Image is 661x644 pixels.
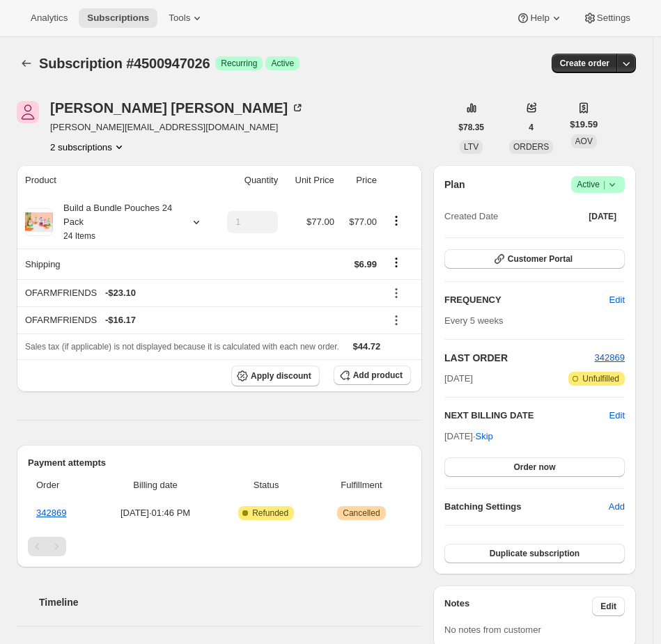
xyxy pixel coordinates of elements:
[25,313,377,327] div: OFARMFRIENDS
[575,136,593,146] span: AOV
[353,341,381,352] span: $44.72
[17,54,36,73] button: Subscriptions
[349,217,377,227] span: $77.00
[560,58,609,69] span: Create order
[353,370,403,381] span: Add product
[50,140,126,154] button: Product actions
[53,201,178,243] div: Build a Bundle Pouches 24 Pack
[529,122,534,133] span: 4
[464,142,479,152] span: LTV
[476,430,493,443] span: Skip
[450,118,492,137] button: $78.35
[570,118,598,132] span: $19.59
[444,431,493,441] span: [DATE] ·
[600,601,616,612] span: Edit
[105,286,136,300] span: - $23.10
[271,58,294,69] span: Active
[25,342,339,352] span: Sales tax (if applicable) is not displayed because it is calculated with each new order.
[105,313,136,327] span: - $16.17
[444,457,625,477] button: Order now
[575,8,639,28] button: Settings
[334,366,411,385] button: Add product
[577,178,619,191] span: Active
[28,470,95,501] th: Order
[39,56,210,71] span: Subscription #4500947026
[221,58,257,69] span: Recurring
[582,373,619,384] span: Unfulfilled
[17,165,212,196] th: Product
[589,211,616,222] span: [DATE]
[320,478,403,492] span: Fulfillment
[444,544,625,563] button: Duplicate subscription
[282,165,339,196] th: Unit Price
[520,118,542,137] button: 4
[339,165,381,196] th: Price
[592,597,625,616] button: Edit
[609,500,625,514] span: Add
[444,178,465,191] h2: Plan
[25,286,377,300] div: OFARMFRIENDS
[160,8,212,28] button: Tools
[39,595,422,609] h2: Timeline
[306,217,334,227] span: $77.00
[597,13,630,24] span: Settings
[444,625,541,635] span: No notes from customer
[609,293,625,307] span: Edit
[444,409,609,423] h2: NEXT BILLING DATE
[63,231,95,241] small: 24 Items
[87,13,149,24] span: Subscriptions
[220,478,311,492] span: Status
[31,13,68,24] span: Analytics
[444,351,595,365] h2: LAST ORDER
[79,8,157,28] button: Subscriptions
[17,249,212,279] th: Shipping
[99,478,212,492] span: Billing date
[444,210,498,223] span: Created Date
[595,352,625,363] a: 342869
[508,8,571,28] button: Help
[169,13,190,24] span: Tools
[343,508,380,519] span: Cancelled
[252,508,288,519] span: Refunded
[17,101,39,123] span: Emily Yuhas
[28,537,411,556] nav: Pagination
[490,548,580,559] span: Duplicate subscription
[508,253,573,265] span: Customer Portal
[385,213,407,228] button: Product actions
[603,179,605,190] span: |
[444,597,592,616] h3: Notes
[385,255,407,270] button: Shipping actions
[609,409,625,423] button: Edit
[458,122,484,133] span: $78.35
[513,142,549,152] span: ORDERS
[22,8,76,28] button: Analytics
[530,13,549,24] span: Help
[444,372,473,386] span: [DATE]
[50,120,304,134] span: [PERSON_NAME][EMAIL_ADDRESS][DOMAIN_NAME]
[552,54,618,73] button: Create order
[444,315,504,326] span: Every 5 weeks
[99,506,212,520] span: [DATE] · 01:46 PM
[354,259,377,269] span: $6.99
[444,293,609,307] h2: FREQUENCY
[251,370,311,382] span: Apply discount
[601,289,633,311] button: Edit
[231,366,320,386] button: Apply discount
[212,165,282,196] th: Quantity
[50,101,304,115] div: [PERSON_NAME] [PERSON_NAME]
[595,351,625,365] button: 342869
[36,508,66,518] a: 342869
[600,496,633,518] button: Add
[580,207,625,226] button: [DATE]
[28,456,411,470] h2: Payment attempts
[513,462,555,473] span: Order now
[444,500,609,514] h6: Batching Settings
[444,249,625,269] button: Customer Portal
[467,425,501,448] button: Skip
